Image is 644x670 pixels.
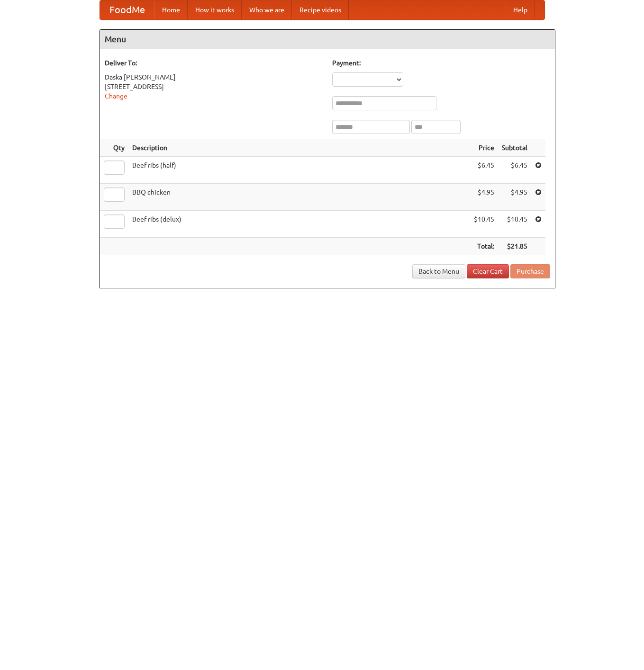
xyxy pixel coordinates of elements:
[498,139,531,157] th: Subtotal
[470,211,498,238] td: $10.45
[498,184,531,211] td: $4.95
[105,82,323,91] div: [STREET_ADDRESS]
[470,157,498,184] td: $6.45
[105,58,323,68] h5: Deliver To:
[105,92,127,100] a: Change
[128,139,470,157] th: Description
[128,211,470,238] td: Beef ribs (delux)
[470,139,498,157] th: Price
[100,30,555,49] h4: Menu
[467,264,509,278] a: Clear Cart
[498,238,531,255] th: $21.85
[510,264,550,278] button: Purchase
[100,139,128,157] th: Qty
[506,0,535,19] a: Help
[105,72,323,82] div: Daska [PERSON_NAME]
[242,0,292,19] a: Who we are
[128,157,470,184] td: Beef ribs (half)
[498,157,531,184] td: $6.45
[412,264,465,278] a: Back to Menu
[332,58,550,68] h5: Payment:
[470,238,498,255] th: Total:
[128,184,470,211] td: BBQ chicken
[292,0,349,19] a: Recipe videos
[470,184,498,211] td: $4.95
[498,211,531,238] td: $10.45
[188,0,242,19] a: How it works
[100,0,154,19] a: FoodMe
[154,0,188,19] a: Home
